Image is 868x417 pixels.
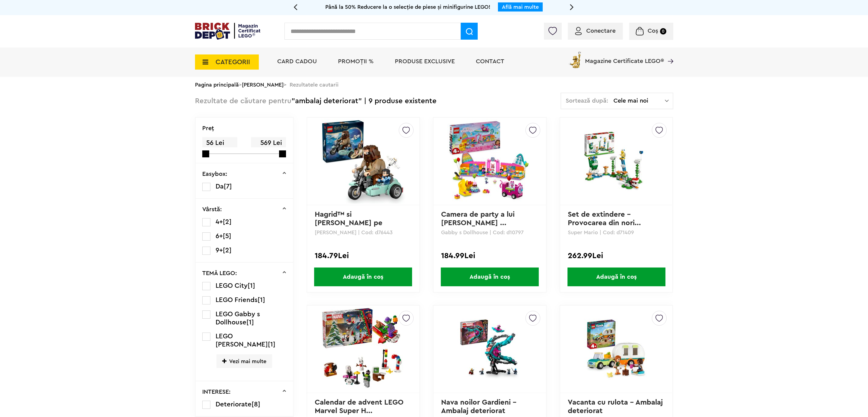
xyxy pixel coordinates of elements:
[202,206,222,212] p: Vârstă:
[574,319,659,380] img: Vacanta cu rulota - Ambalaj deteriorat
[575,28,616,34] a: Conectare
[315,230,412,235] p: [PERSON_NAME] | Cod: d76443
[325,4,490,10] span: Până la 50% Reducere la o selecție de piese și minifigurine LEGO!
[441,399,518,415] a: Nava noilor Gardieni - Ambalaj deteriorat
[195,93,437,110] div: "ambalaj deteriorat" | 9 produse existente
[195,97,291,105] span: Rezultate de căutare pentru
[648,28,658,34] span: Coș
[216,297,258,303] span: LEGO Friends
[434,268,546,286] a: Adaugă în coș
[216,59,250,65] span: CATEGORII
[315,252,412,260] div: 184.79Lei
[268,341,275,348] span: [1]
[246,319,254,326] span: [1]
[224,183,232,190] span: [7]
[586,28,616,34] span: Conectare
[202,125,214,131] p: Preţ
[574,131,659,192] img: Set de extindere - Provocarea din nori a lui Big Spike - Ambalaj deteriorat
[447,319,532,380] img: Nava noilor Gardieni - Ambalaj deteriorat
[568,230,665,235] p: Super Mario | Cod: d71409
[216,183,224,190] span: Da
[441,230,538,235] p: Gabby s Dollhouse | Cod: d10797
[568,399,665,415] a: Vacanta cu rulota - Ambalaj deteriorat
[202,171,227,177] p: Easybox:
[202,270,237,276] p: TEMĂ LEGO:
[476,58,504,64] a: Contact
[223,247,232,254] span: [2]
[568,211,641,227] a: Set de extindere - Provocarea din nori...
[223,233,231,239] span: [5]
[560,268,672,286] a: Adaugă în coș
[441,252,538,260] div: 184.99Lei
[216,247,223,254] span: 9+
[251,137,286,149] span: 569 Lei
[567,268,665,286] span: Adaugă în coș
[258,297,265,303] span: [1]
[585,50,664,64] span: Magazine Certificate LEGO®
[321,307,405,392] img: Calendar de advent LEGO Marvel Super Heroes - Ambalaj deteriorat
[338,58,374,64] a: PROMOȚII %
[395,58,455,64] a: Produse exclusive
[660,28,666,34] small: 0
[447,119,532,204] img: Camera de party a lui Gabby - Ambalaj deteriorat
[216,282,248,289] span: LEGO City
[202,137,237,149] span: 56 Lei
[321,119,405,204] img: Hagrid™ si Harry pe motocicleta - Ambalaj deteriorat
[315,211,389,235] a: Hagrid™ si [PERSON_NAME] pe motocicleta - Amba...
[252,401,260,408] span: [8]
[315,399,406,415] a: Calendar de advent LEGO Marvel Super H...
[441,268,539,286] span: Adaugă în coș
[223,218,232,225] span: [2]
[277,58,317,64] a: Card Cadou
[216,311,260,326] span: LEGO Gabby s Dollhouse
[568,252,665,260] div: 262.99Lei
[307,268,419,286] a: Adaugă în coș
[248,282,255,289] span: [1]
[613,98,665,104] span: Cele mai noi
[216,354,272,368] span: Vezi mai multe
[441,211,517,227] a: Camera de party a lui [PERSON_NAME] ...
[216,401,252,408] span: Deteriorate
[314,268,412,286] span: Adaugă în coș
[216,218,223,225] span: 4+
[664,50,673,56] a: Magazine Certificate LEGO®
[195,82,239,87] a: Pagina principală
[216,333,268,348] span: LEGO [PERSON_NAME]
[242,82,284,87] a: [PERSON_NAME]
[566,98,608,104] span: Sortează după:
[216,233,223,239] span: 6+
[195,77,673,93] div: > > Rezultatele cautarii
[202,389,231,395] p: INTERESE:
[502,4,539,10] a: Află mai multe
